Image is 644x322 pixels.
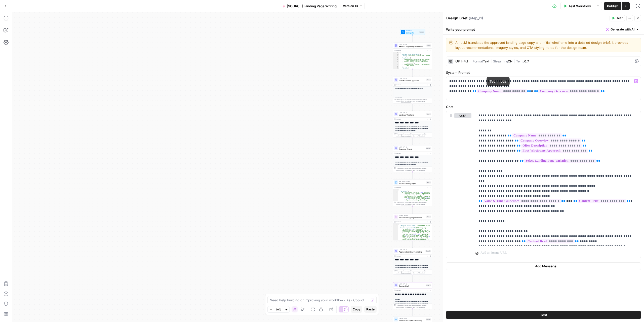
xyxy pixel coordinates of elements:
[399,285,425,287] span: Design Brief
[396,167,431,171] div: This output is too large & has been abbreviated for review. to view the full content.
[401,306,411,308] span: Copy the output
[393,180,432,206] div: Run Code · PythonFormat Landing PagesStep 6Output{ "variations":[ "## Landing Page Variation 1\n\...
[399,114,425,116] span: Landings Variations
[393,66,399,67] div: 8
[396,99,431,103] div: This output is too large & has been abbreviated for review. to view the full content.
[401,101,411,102] span: Copy the output
[343,4,358,8] span: Version 13
[399,45,425,48] span: Extract Copywriting Guidelines
[426,113,431,115] div: Step 5
[540,312,547,317] span: Test
[393,69,399,71] div: 10
[399,180,425,182] span: Run Code · Python
[393,191,398,192] div: 2
[446,16,467,21] textarea: Design Brief
[426,318,431,320] div: Step 13
[446,70,641,75] label: System Prompt
[276,307,281,311] span: 50%
[287,4,337,9] span: [SOURCE] Landing Page Writing
[396,133,431,137] div: This output is too large & has been abbreviated for review. to view the full content.
[396,224,398,225] span: Toggle code folding, rows 1 through 4
[401,135,411,137] span: Copy the output
[393,189,398,191] div: 1
[426,147,431,149] div: Step 12
[398,52,399,54] span: Toggle code folding, rows 1 through 105
[399,317,425,319] span: Format JSON
[396,152,425,154] div: Output
[455,59,468,63] div: GPT-4.1
[604,26,641,33] button: Generate with AI
[353,307,360,312] span: Copy
[393,29,432,35] div: WorkflowSet InputsInputs
[393,61,399,64] div: 6
[399,216,425,219] span: Select Landing Page Variation
[396,189,398,191] span: Toggle code folding, rows 1 through 5
[351,306,362,313] button: Copy
[396,201,431,205] div: This output is too large & has been abbreviated for review. to view the full content.
[406,31,419,34] span: Set Inputs
[396,270,431,274] div: This output is too large & has been abbreviated for review. to view the full content.
[396,289,425,291] div: Output
[611,27,634,32] span: Generate with AI
[393,54,399,55] div: 2
[607,4,618,9] span: Publish
[393,52,399,54] div: 1
[393,55,399,57] div: 3
[426,250,431,252] div: Step 14
[454,113,471,118] button: user
[396,50,425,52] div: Output
[446,262,641,270] button: Add Message
[366,307,375,312] span: Paste
[399,78,425,80] span: LLM · GPT-4.1
[412,172,413,179] g: Edge from step_12 to step_6
[396,191,398,192] span: Toggle code folding, rows 2 through 4
[396,187,425,189] div: Output
[393,224,398,225] div: 1
[489,58,493,63] span: |
[493,59,508,63] span: Streaming
[396,118,425,120] div: Output
[399,283,425,285] span: LLM · GPT-4.1
[396,221,425,223] div: Output
[455,40,638,50] textarea: An LLM translates the approved landing page copy and initial wireframe into a detailed design bri...
[470,58,473,63] span: |
[426,79,431,81] div: Step 2
[473,59,483,63] span: Format
[396,255,425,257] div: Output
[279,2,340,10] button: [SOURCE] Landing Page Writing
[399,43,425,45] span: LLM · GPT-4.1
[535,264,556,269] span: Add Message
[426,284,431,286] div: Step 11
[396,84,425,86] div: Output
[412,35,413,42] g: Edge from start to step_1
[393,192,398,295] div: 3
[406,30,419,32] span: Workflow
[412,274,413,282] g: Edge from step_14 to step_11
[398,57,399,59] span: Toggle code folding, rows 4 through 8
[393,59,399,61] div: 5
[399,249,425,251] span: LLM · GPT-4.1
[508,59,512,63] span: ON
[399,319,425,321] span: Final JSON Output Formatting
[412,137,413,145] g: Edge from step_5 to step_12
[524,59,529,63] span: 0.7
[616,16,623,20] span: Test
[399,182,425,185] span: Format Landing Pages
[426,44,431,47] div: Step 1
[412,69,413,76] g: Edge from step_1 to step_2
[393,64,399,66] div: 7
[516,59,524,63] span: Temp
[393,57,399,59] div: 4
[399,148,425,150] span: Grammar Check
[426,181,431,184] div: Step 6
[401,204,411,205] span: Copy the output
[483,59,489,63] span: Text
[399,146,425,148] span: LLM · GPT-4.1
[446,111,471,258] div: user
[412,103,413,111] g: Edge from step_2 to step_5
[610,15,625,21] button: Test
[443,24,644,34] div: Write your prompt
[412,206,413,213] g: Edge from step_6 to step_7
[412,309,413,316] g: Edge from step_11 to step_13
[399,79,425,82] span: First Wireframe Approach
